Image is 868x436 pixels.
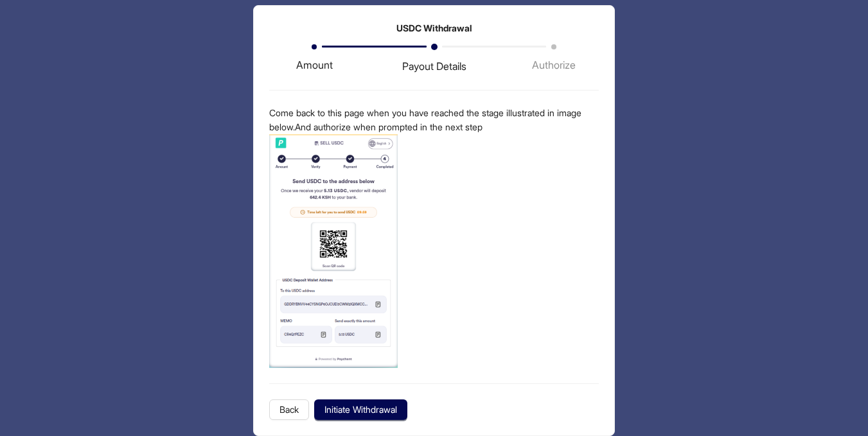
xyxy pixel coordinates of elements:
[279,403,299,417] span: Back
[296,57,333,73] div: Amount
[269,106,599,368] div: Come back to this page when you have reached the stage illustrated in image below.And authorize w...
[402,58,466,74] div: Payout Details
[269,44,389,73] div: Amount
[314,399,407,420] button: Initiate Withdrawal
[269,21,599,35] p: USDC Withdrawal
[269,399,309,420] button: Back
[532,57,576,73] div: Authorize
[509,44,599,73] div: Authorize
[324,403,397,417] span: Initiate Withdrawal
[389,44,509,74] div: Payout Details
